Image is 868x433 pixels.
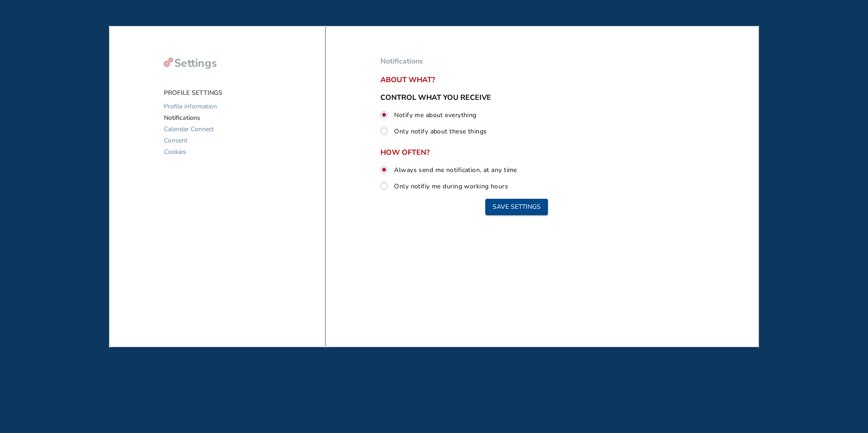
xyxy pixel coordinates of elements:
[380,76,653,84] span: About what?
[174,56,217,70] span: Settings
[164,101,217,112] span: Profile information
[380,148,653,157] span: HOW OFTEN?
[392,180,508,192] label: Only notifiy me during working hours
[164,58,173,67] div: settings-cog-red
[485,199,548,215] button: Save settings
[164,89,222,97] span: PROFILE SETTINGS
[164,112,200,123] span: Notifications
[164,58,173,67] img: settings-cog-red.d5cea378.svg
[164,146,186,157] span: Cookies
[164,123,214,135] span: Calendar Connect
[380,93,491,103] span: CONTROL WHAT YOU RECEIVE
[164,135,187,146] span: Consent
[392,109,476,121] label: Notify me about everything
[380,56,423,66] span: Notifications
[392,125,487,137] label: Only notify about these things
[392,164,517,176] label: Always send me notification, at any time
